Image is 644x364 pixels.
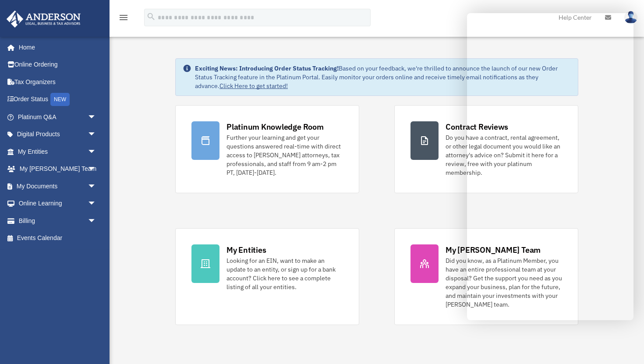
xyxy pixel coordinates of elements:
[6,160,110,178] a: My [PERSON_NAME] Teamarrow_drop_down
[6,143,110,160] a: My Entitiesarrow_drop_down
[88,195,105,213] span: arrow_drop_down
[446,133,562,177] div: Do you have a contract, rental agreement, or other legal document you would like an attorney's ad...
[624,11,637,24] img: User Pic
[6,73,110,91] a: Tax Organizers
[6,56,110,74] a: Online Ordering
[226,121,324,132] div: Platinum Knowledge Room
[394,105,578,193] a: Contract Reviews Do you have a contract, rental agreement, or other legal document you would like...
[394,228,578,325] a: My [PERSON_NAME] Team Did you know, as a Platinum Member, you have an entire professional team at...
[4,11,83,28] img: Anderson Advisors Platinum Portal
[195,64,571,90] div: Based on your feedback, we're thrilled to announce the launch of our new Order Status Tracking fe...
[88,212,105,230] span: arrow_drop_down
[446,256,562,309] div: Did you know, as a Platinum Member, you have an entire professional team at your disposal? Get th...
[6,230,110,247] a: Events Calendar
[6,108,110,126] a: Platinum Q&Aarrow_drop_down
[88,126,105,144] span: arrow_drop_down
[467,13,633,320] iframe: Chat Window
[88,108,105,126] span: arrow_drop_down
[6,39,105,56] a: Home
[146,12,156,21] i: search
[6,177,110,195] a: My Documentsarrow_drop_down
[6,91,110,109] a: Order StatusNEW
[50,93,70,106] div: NEW
[6,195,110,212] a: Online Learningarrow_drop_down
[446,121,508,132] div: Contract Reviews
[226,244,266,255] div: My Entities
[118,12,129,23] i: menu
[88,160,105,178] span: arrow_drop_down
[88,177,105,195] span: arrow_drop_down
[219,82,288,90] a: Click Here to get started!
[6,126,110,143] a: Digital Productsarrow_drop_down
[88,143,105,161] span: arrow_drop_down
[446,244,541,255] div: My [PERSON_NAME] Team
[195,64,339,72] strong: Exciting News: Introducing Order Status Tracking!
[226,256,343,291] div: Looking for an EIN, want to make an update to an entity, or sign up for a bank account? Click her...
[118,15,129,23] a: menu
[175,228,359,325] a: My Entities Looking for an EIN, want to make an update to an entity, or sign up for a bank accoun...
[226,133,343,177] div: Further your learning and get your questions answered real-time with direct access to [PERSON_NAM...
[175,105,359,193] a: Platinum Knowledge Room Further your learning and get your questions answered real-time with dire...
[6,212,110,230] a: Billingarrow_drop_down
